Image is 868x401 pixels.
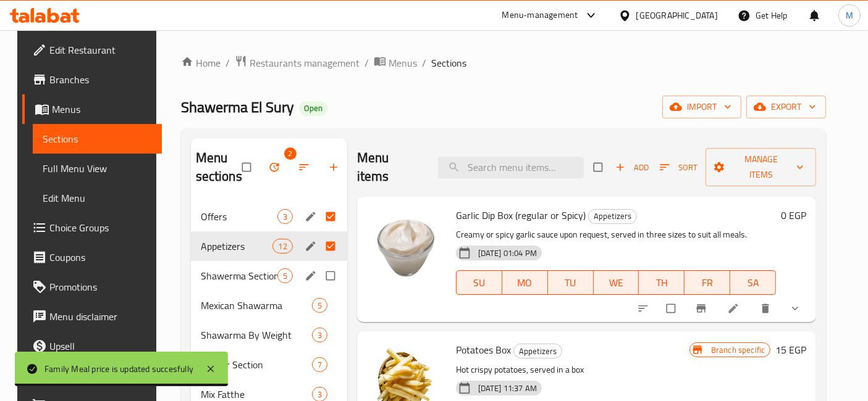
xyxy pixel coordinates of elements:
[49,220,153,235] span: Choice Groups
[201,268,277,283] span: Shawerma Section
[49,250,153,265] span: Coupons
[22,302,162,331] a: Menu disclaimer
[303,268,321,284] button: edit
[456,362,689,378] p: Hot crispy potatoes, served in a box
[431,56,466,70] span: Sections
[706,344,770,356] span: Branch specific
[589,209,636,223] span: Appetizers
[630,295,659,322] button: sort-choices
[201,328,312,342] span: Shawarma By Weight
[312,328,327,342] div: items
[22,65,162,94] a: Branches
[659,297,685,320] span: Select to update
[33,183,162,213] a: Edit Menu
[290,154,320,181] span: Sort sections
[422,56,426,70] li: /
[22,331,162,361] a: Upsell
[461,274,497,292] span: SU
[685,270,730,295] button: FR
[22,35,162,65] a: Edit Restaurant
[599,274,634,292] span: WE
[727,302,742,315] a: Edit menu item
[272,239,292,254] div: items
[672,99,731,115] span: import
[313,359,327,371] span: 7
[513,344,562,358] div: Appetizers
[22,94,162,124] a: Menus
[639,270,685,295] button: TH
[201,239,273,254] span: Appetizers
[313,300,327,312] span: 5
[553,274,589,292] span: TU
[191,202,347,231] div: Offers3edit
[303,238,321,254] button: edit
[688,295,717,322] button: Branch-specific-item
[235,55,360,71] a: Restaurants management
[502,270,548,295] button: MO
[846,9,853,22] span: M
[594,270,639,295] button: WE
[752,295,782,322] button: delete
[191,291,347,320] div: Mexican Shawarma5
[278,270,292,282] span: 5
[49,279,153,294] span: Promotions
[43,161,153,176] span: Full Menu View
[49,339,153,353] span: Upsell
[191,350,347,379] div: Burger Section7
[22,242,162,272] a: Coupons
[43,131,153,146] span: Sections
[201,298,312,313] div: Mexican Shawarma
[44,362,193,376] div: Family Meal price is updated succesfully
[689,274,725,292] span: FR
[781,207,806,224] h6: 0 EGP
[652,158,706,177] span: Sort items
[273,241,292,252] span: 12
[313,329,327,341] span: 3
[181,93,294,121] span: Shawerma El Sury
[746,96,826,118] button: export
[438,157,584,178] input: search
[657,158,701,177] button: Sort
[181,55,827,71] nav: breadcrumb
[284,147,297,160] span: 2
[52,102,153,117] span: Menus
[612,158,652,177] span: Add item
[456,206,586,225] span: Garlic Dip Box (regular or Spicy)
[312,357,327,372] div: items
[473,247,542,259] span: [DATE] 01:04 PM
[49,309,153,324] span: Menu disclaimer
[225,56,230,70] li: /
[730,270,776,295] button: SA
[191,231,347,261] div: Appetizers12edit
[33,154,162,183] a: Full Menu View
[201,209,277,224] span: Offers
[303,209,321,225] button: edit
[364,56,369,70] li: /
[201,357,312,372] span: Burger Section
[706,148,816,186] button: Manage items
[588,209,637,224] div: Appetizers
[636,9,718,22] div: [GEOGRAPHIC_DATA]
[33,124,162,154] a: Sections
[312,298,327,313] div: items
[502,8,578,23] div: Menu-management
[389,56,417,70] span: Menus
[615,160,649,175] span: Add
[196,149,242,186] h2: Menu sections
[181,56,221,70] a: Home
[715,152,806,183] span: Manage items
[612,158,652,177] button: Add
[49,43,153,57] span: Edit Restaurant
[299,103,327,114] span: Open
[644,274,680,292] span: TH
[775,341,806,358] h6: 15 EGP
[49,72,153,87] span: Branches
[278,211,292,223] span: 3
[367,207,446,286] img: Garlic Dip Box (regular or Spicy)
[313,389,327,400] span: 3
[789,302,801,315] svg: Show Choices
